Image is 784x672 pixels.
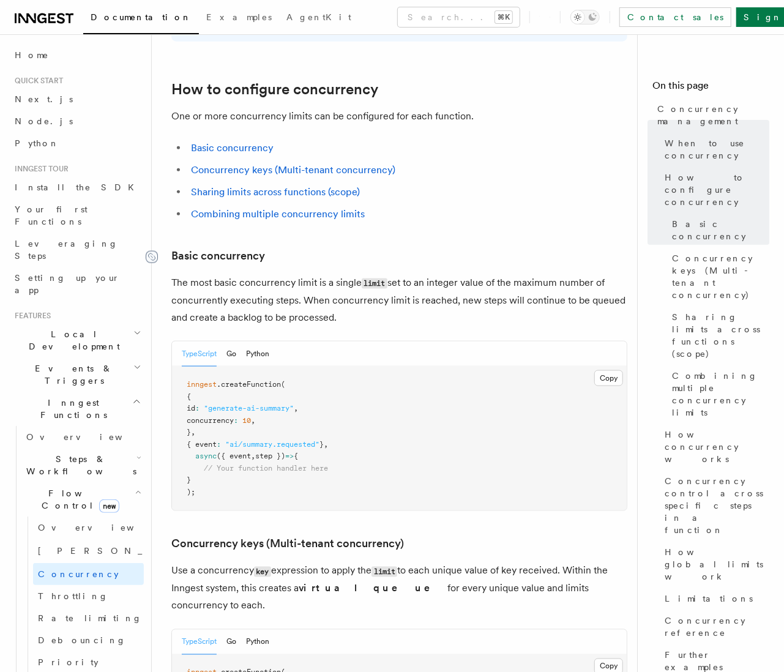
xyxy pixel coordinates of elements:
[187,488,195,496] span: );
[254,567,271,577] code: key
[251,416,255,425] span: ,
[10,44,144,66] a: Home
[667,306,769,365] a: Sharing limits across functions (scope)
[234,416,238,425] span: :
[171,536,404,553] a: Concurrency keys (Multi-tenant concurrency)
[182,630,217,655] button: TypeScript
[33,607,144,629] a: Rate limiting
[319,440,324,449] span: }
[667,365,769,424] a: Combining multiple concurrency limits
[10,357,144,392] button: Events & Triggers
[21,453,136,477] span: Steps & Workflows
[226,630,236,655] button: Go
[187,392,191,401] span: {
[204,404,294,413] span: "generate-ai-summary"
[33,563,144,585] a: Concurrency
[10,267,144,301] a: Setting up your app
[191,186,360,198] a: Sharing limits across functions (scope)
[294,404,298,413] span: ,
[225,440,319,449] span: "ai/summary.requested"
[665,475,769,536] span: Concurrency control across specific steps in a function
[187,428,191,436] span: }
[10,328,133,353] span: Local Development
[10,88,144,110] a: Next.js
[665,171,769,208] span: How to configure concurrency
[652,98,769,132] a: Concurrency management
[15,94,73,104] span: Next.js
[660,424,769,470] a: How concurrency works
[21,448,144,482] button: Steps & Workflows
[665,428,769,465] span: How concurrency works
[171,81,378,98] a: How to configure concurrency
[281,380,285,389] span: (
[187,416,234,425] span: concurrency
[660,166,769,213] a: How to configure concurrency
[251,452,255,460] span: ,
[672,218,769,242] span: Basic concurrency
[33,585,144,607] a: Throttling
[324,440,328,449] span: ,
[10,110,144,132] a: Node.js
[217,452,251,460] span: ({ event
[38,546,217,556] span: [PERSON_NAME]
[294,452,298,460] span: {
[91,12,192,22] span: Documentation
[672,311,769,360] span: Sharing limits across functions (scope)
[171,274,627,326] p: The most basic concurrency limit is a single set to an integer value of the maximum number of con...
[33,517,144,539] a: Overview
[570,10,600,24] button: Toggle dark mode
[187,380,217,389] span: inngest
[10,323,144,357] button: Local Development
[206,12,272,22] span: Examples
[495,11,512,23] kbd: ⌘K
[652,78,769,98] h4: On this page
[171,562,627,614] p: Use a concurrency expression to apply the to each unique value of key received. Within the Innges...
[15,138,59,148] span: Python
[660,588,769,610] a: Limitations
[660,541,769,588] a: How global limits work
[15,239,118,261] span: Leveraging Steps
[15,49,49,61] span: Home
[38,635,126,645] span: Debouncing
[665,137,769,162] span: When to use concurrency
[10,176,144,198] a: Install the SDK
[286,12,351,22] span: AgentKit
[10,362,133,387] span: Events & Triggers
[33,539,144,563] a: [PERSON_NAME]
[171,247,265,264] a: Basic concurrency
[217,440,221,449] span: :
[279,4,359,33] a: AgentKit
[191,142,274,154] a: Basic concurrency
[672,252,769,301] span: Concurrency keys (Multi-tenant concurrency)
[242,416,251,425] span: 10
[217,380,281,389] span: .createFunction
[191,164,395,176] a: Concurrency keys (Multi-tenant concurrency)
[10,164,69,174] span: Inngest tour
[38,657,99,667] span: Priority
[10,76,63,86] span: Quick start
[657,103,769,127] span: Concurrency management
[246,342,269,367] button: Python
[299,583,447,594] strong: virtual queue
[285,452,294,460] span: =>
[665,592,753,605] span: Limitations
[199,4,279,33] a: Examples
[660,610,769,644] a: Concurrency reference
[660,470,769,541] a: Concurrency control across specific steps in a function
[10,233,144,267] a: Leveraging Steps
[15,116,73,126] span: Node.js
[672,370,769,419] span: Combining multiple concurrency limits
[26,432,152,442] span: Overview
[191,208,365,220] a: Combining multiple concurrency limits
[171,108,627,125] p: One or more concurrency limits can be configured for each function.
[667,213,769,247] a: Basic concurrency
[187,440,217,449] span: { event
[33,629,144,651] a: Debouncing
[21,482,144,517] button: Flow Controlnew
[99,499,119,513] span: new
[204,464,328,472] span: // Your function handler here
[594,370,623,386] button: Copy
[398,7,520,27] button: Search...⌘K
[21,426,144,448] a: Overview
[21,487,135,512] span: Flow Control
